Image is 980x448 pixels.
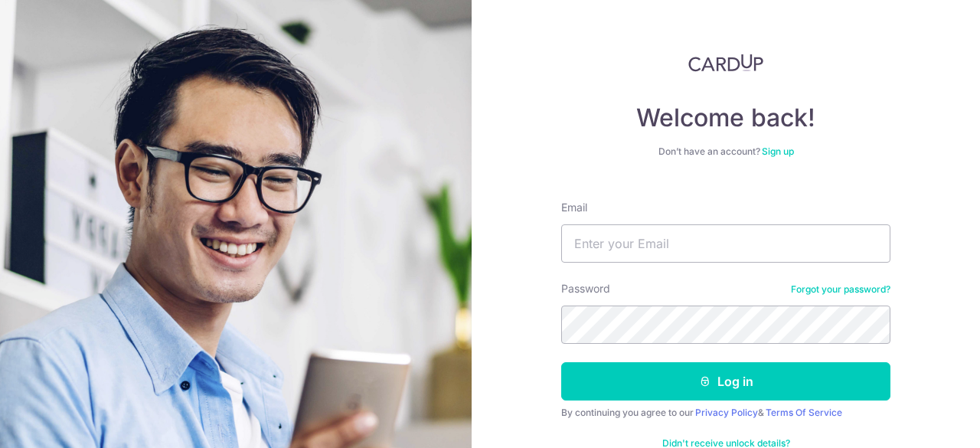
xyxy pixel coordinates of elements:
[561,407,890,419] div: By continuing you agree to our &
[561,281,610,296] label: Password
[561,224,890,263] input: Enter your Email
[561,200,587,215] label: Email
[561,103,890,133] h4: Welcome back!
[791,283,890,296] a: Forgot your password?
[561,362,890,401] button: Log in
[688,54,763,72] img: CardUp Logo
[766,407,842,418] a: Terms Of Service
[561,146,890,158] div: Don’t have an account?
[762,146,794,157] a: Sign up
[695,407,758,418] a: Privacy Policy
